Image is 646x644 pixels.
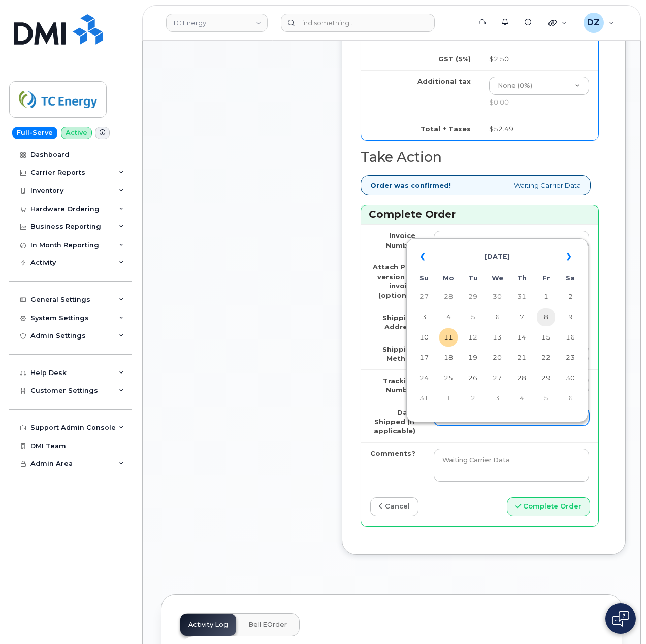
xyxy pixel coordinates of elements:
[512,328,531,347] td: 14
[415,288,433,306] td: 27
[434,449,589,482] textarea: Waiting Carrier Data
[417,77,471,86] label: Additional tax
[561,328,579,347] td: 16
[561,389,579,408] td: 6
[415,369,433,387] td: 24
[248,621,287,629] span: Bell eOrder
[421,124,471,134] label: Total + Taxes
[415,349,433,367] td: 17
[370,181,451,190] strong: Order was confirmed!
[439,328,458,347] td: 11
[166,14,268,32] a: TC Energy
[561,349,579,367] td: 23
[561,308,579,326] td: 9
[612,611,629,627] img: Open chat
[576,13,622,33] div: Devon Zellars
[537,389,555,408] td: 5
[537,369,555,387] td: 29
[415,245,433,269] th: «
[464,369,482,387] td: 26
[512,369,531,387] td: 28
[415,308,433,326] td: 3
[537,349,555,367] td: 22
[415,328,433,347] td: 10
[537,308,555,326] td: 8
[464,328,482,347] td: 12
[439,349,458,367] td: 18
[537,288,555,306] td: 1
[370,449,415,458] label: Comments?
[369,208,591,221] h3: Complete Order
[361,175,591,196] div: Waiting Carrier Data
[370,313,415,332] label: Shipping Address
[439,270,458,286] th: Mo
[489,55,509,63] span: $2.50
[561,288,579,306] td: 2
[561,369,579,387] td: 30
[507,497,590,516] button: Complete Order
[512,308,531,326] td: 7
[489,97,590,107] div: $0.00
[439,389,458,408] td: 1
[541,13,574,33] div: Quicklinks
[439,288,458,306] td: 28
[370,376,415,395] label: Tracking Number
[512,389,531,408] td: 4
[561,245,579,269] th: »
[488,270,506,286] th: We
[488,389,506,408] td: 3
[415,270,433,286] th: Su
[370,408,415,436] label: Date Shipped (if applicable)
[488,288,506,306] td: 30
[415,389,433,408] td: 31
[438,54,471,64] label: GST (5%)
[370,345,415,363] label: Shipping Method
[361,150,599,165] h2: Take Action
[439,308,458,326] td: 4
[464,288,482,306] td: 29
[439,245,555,269] th: [DATE]
[370,231,415,250] label: Invoice Number
[488,328,506,347] td: 13
[488,369,506,387] td: 27
[561,270,579,286] th: Sa
[537,328,555,347] td: 15
[537,270,555,286] th: Fr
[512,270,531,286] th: Th
[464,349,482,367] td: 19
[488,308,506,326] td: 6
[464,308,482,326] td: 5
[281,14,435,32] input: Find something...
[488,349,506,367] td: 20
[370,497,418,516] a: cancel
[512,349,531,367] td: 21
[512,288,531,306] td: 31
[489,33,513,41] span: $49.99
[587,17,600,29] span: DZ
[439,369,458,387] td: 25
[464,389,482,408] td: 2
[370,262,415,300] label: Attach PDF version of invoice (optional)
[489,125,513,133] span: $52.49
[464,270,482,286] th: Tu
